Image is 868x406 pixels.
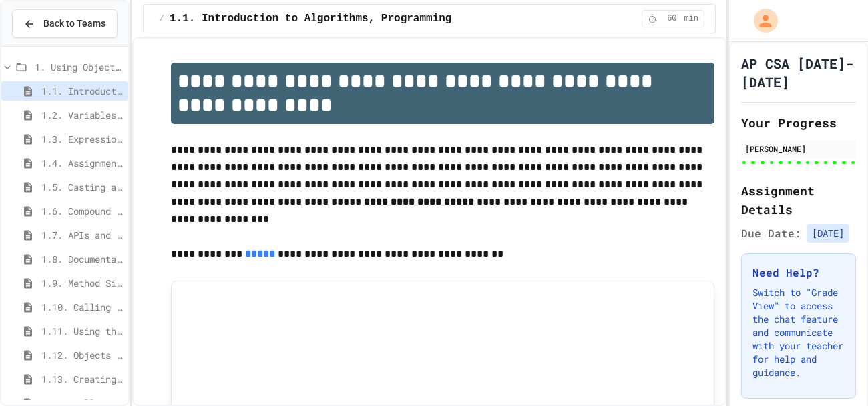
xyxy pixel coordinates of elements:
p: Switch to "Grade View" to access the chat feature and communicate with your teacher for help and ... [752,286,845,379]
span: 1.10. Calling Class Methods [41,300,123,314]
span: min [684,13,698,24]
span: 1.13. Creating and Initializing Objects: Constructors [41,372,123,386]
span: Due Date: [741,225,801,241]
button: Back to Teams [12,9,118,38]
span: 1.6. Compound Assignment Operators [41,204,123,218]
span: / [160,13,164,24]
span: 1.1. Introduction to Algorithms, Programming, and Compilers [170,11,548,27]
span: 1.12. Objects - Instances of Classes [41,348,123,362]
h3: Need Help? [752,265,845,281]
iframe: chat widget [757,295,855,351]
span: [DATE] [807,224,849,243]
span: 1.8. Documentation with Comments and Preconditions [41,252,123,266]
span: 1. Using Objects and Methods [35,60,123,74]
span: 60 [661,13,682,24]
span: 1.5. Casting and Ranges of Values [41,180,123,194]
span: 1.9. Method Signatures [41,276,123,290]
span: 1.7. APIs and Libraries [41,228,123,242]
span: 1.3. Expressions and Output [New] [41,132,123,146]
span: 1.1. Introduction to Algorithms, Programming, and Compilers [41,84,123,98]
iframe: chat widget [812,353,855,393]
h1: AP CSA [DATE]-[DATE] [741,54,856,91]
div: [PERSON_NAME] [745,143,852,155]
span: 1.2. Variables and Data Types [41,108,123,122]
span: Back to Teams [43,17,105,31]
span: 1.4. Assignment and Input [41,156,123,170]
h2: Your Progress [741,113,856,132]
div: My Account [740,5,781,36]
h2: Assignment Details [741,181,856,219]
span: 1.11. Using the Math Class [41,324,123,338]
